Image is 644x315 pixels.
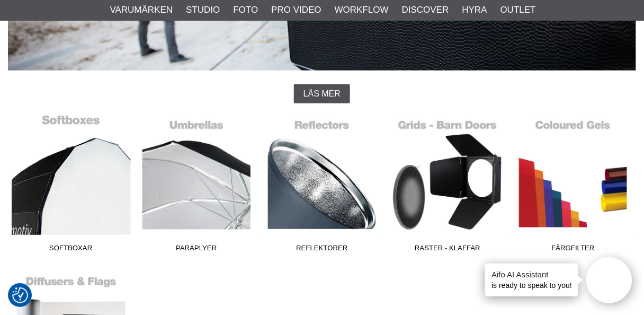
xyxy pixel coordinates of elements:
[271,3,321,17] a: Pro Video
[491,269,572,280] h4: Aifo AI Assistant
[8,243,133,257] span: Softboxar
[335,3,389,17] a: Workflow
[402,3,449,17] a: Discover
[385,243,511,257] span: Raster - Klaffar
[511,243,636,257] span: Färgfilter
[133,114,259,257] a: Paraplyer
[8,114,133,257] a: Softboxar
[511,114,636,257] a: Färgfilter
[186,3,220,17] a: Studio
[233,3,258,17] a: Foto
[462,3,487,17] a: Hyra
[12,287,28,303] img: Revisit consent button
[259,243,384,257] span: Reflektorer
[110,3,173,17] a: Varumärken
[303,89,341,99] span: Läs mer
[385,114,511,257] a: Raster - Klaffar
[12,286,28,305] button: Samtyckesinställningar
[259,114,384,257] a: Reflektorer
[133,243,259,257] span: Paraplyer
[485,264,578,296] div: is ready to speak to you!
[500,3,536,17] a: Outlet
